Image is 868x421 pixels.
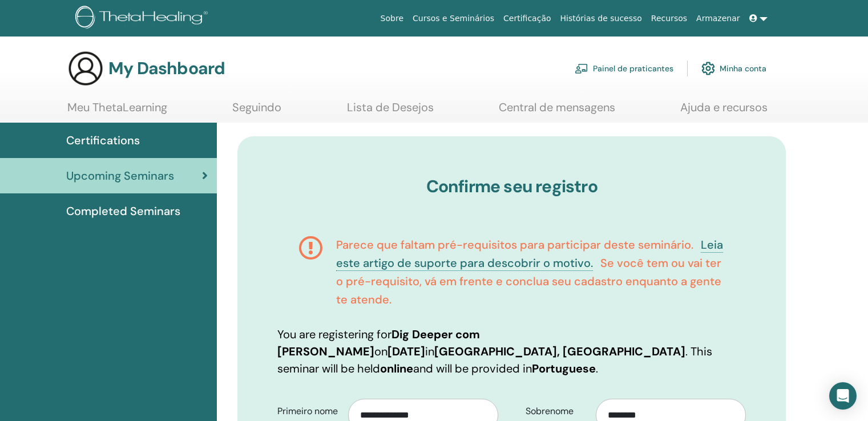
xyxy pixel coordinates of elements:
img: logo.png [75,6,212,31]
b: [GEOGRAPHIC_DATA], [GEOGRAPHIC_DATA] [434,344,685,359]
span: Parece que faltam pré-requisitos para participar deste seminário. [336,237,693,252]
span: Completed Seminars [66,203,180,220]
b: online [380,361,413,376]
img: chalkboard-teacher.svg [575,63,588,74]
a: Ajuda e recursos [680,100,768,123]
div: Open Intercom Messenger [829,382,857,410]
p: You are registering for on in . This seminar will be held and will be provided in . [277,326,746,377]
img: cog.svg [701,59,715,78]
a: Certificação [499,8,555,29]
span: Se você tem ou vai ter o pré-requisito, vá em frente e conclua seu cadastro enquanto a gente te a... [336,256,721,307]
a: Cursos e Seminários [408,8,499,29]
a: Painel de praticantes [575,56,673,81]
a: Central de mensagens [499,100,615,123]
a: Seguindo [232,100,281,123]
b: [DATE] [387,344,425,359]
img: generic-user-icon.jpg [67,50,104,87]
span: Certifications [66,132,140,149]
h3: My Dashboard [108,58,225,79]
a: Meu ThetaLearning [67,100,167,123]
a: Minha conta [701,56,766,81]
a: Armazenar [692,8,744,29]
a: Lista de Desejos [347,100,434,123]
h3: Confirme seu registro [277,176,746,197]
a: Sobre [376,8,408,29]
a: Recursos [647,8,692,29]
a: Histórias de sucesso [556,8,647,29]
b: Portuguese [532,361,596,376]
span: Upcoming Seminars [66,167,174,184]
